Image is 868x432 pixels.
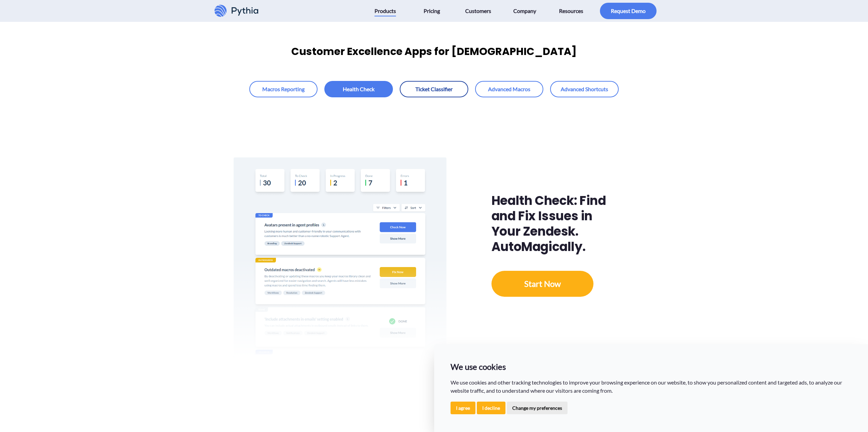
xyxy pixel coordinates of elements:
[234,157,446,357] img: Optimize Zendesk with Zendesk Health Check
[374,5,396,16] span: Products
[477,402,505,414] button: I decline
[491,193,619,254] div: Health Check: Find and Fix Issues in Your Zendesk. AutoMagically.
[451,378,852,395] p: We use cookies and other tracking technologies to improve your browsing experience on our website...
[451,402,475,414] button: I agree
[559,5,583,16] span: Resources
[507,402,568,414] button: Change my preferences
[424,5,440,16] span: Pricing
[513,5,536,16] span: Company
[451,361,852,373] p: We use cookies
[465,5,491,16] span: Customers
